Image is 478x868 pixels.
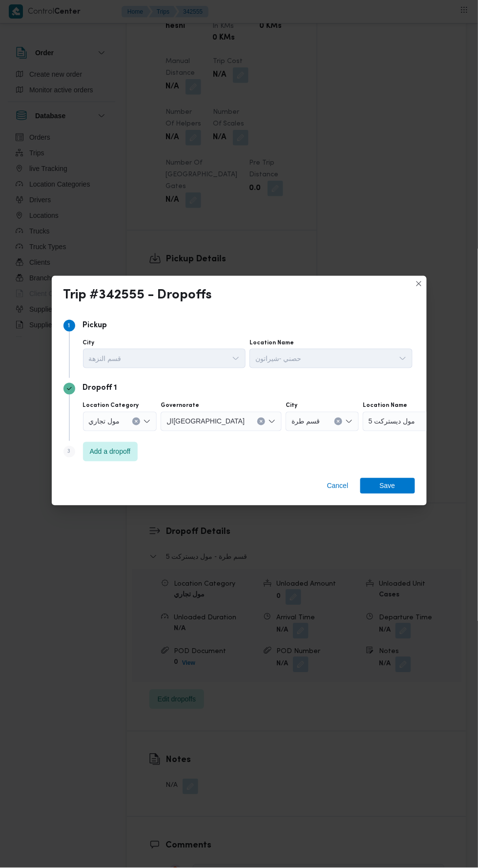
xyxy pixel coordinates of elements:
[380,478,395,494] span: Save
[286,402,297,410] label: City
[232,355,240,362] button: Open list of options
[83,339,95,347] label: City
[166,416,245,426] span: ال[GEOGRAPHIC_DATA]
[132,418,140,425] button: Clear input
[345,418,353,425] button: Open list of options
[327,480,349,492] span: Cancel
[399,355,407,362] button: Open list of options
[83,402,139,410] label: Location Category
[249,339,294,347] label: Location Name
[334,418,342,425] button: Clear input
[83,383,117,395] p: Dropoff 1
[257,418,265,425] button: Clear input
[68,323,70,329] span: 1
[83,320,107,332] p: Pickup
[89,353,122,363] span: قسم النزهة
[363,402,407,410] label: Location Name
[68,449,71,455] span: 3
[89,416,120,426] span: مول تجاري
[268,418,276,425] button: Open list of options
[90,446,131,458] span: Add a dropoff
[161,402,199,410] label: Governorate
[66,386,72,392] svg: Step 2 is complete
[143,418,151,425] button: Open list of options
[255,353,302,363] span: حصني -شيراتون
[323,478,353,494] button: Cancel
[360,478,415,494] button: Save
[83,442,138,462] button: Add a dropoff
[63,288,212,303] div: Trip #342555 - Dropoffs
[413,278,425,290] button: Closes this modal window
[291,416,320,426] span: قسم طرة
[369,416,416,426] span: مول ديستركت 5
